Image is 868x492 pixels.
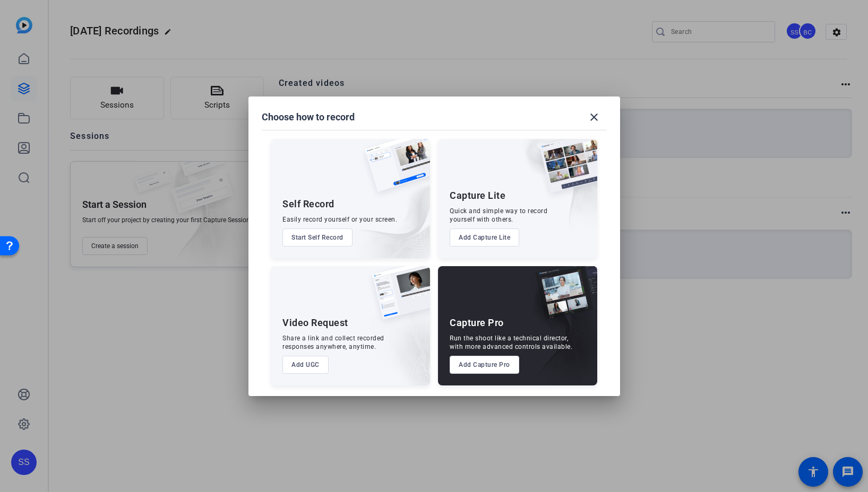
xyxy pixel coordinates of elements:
div: Video Request [282,317,348,329]
div: Quick and simple way to record yourself with others. [450,207,547,224]
mat-icon: close [588,111,600,124]
div: Self Record [282,198,334,210]
button: Start Self Record [282,229,353,247]
button: Add Capture Pro [450,356,519,374]
div: Capture Pro [450,317,504,329]
div: Run the shoot like a technical director, with more advanced controls available. [450,334,572,351]
img: ugc-content.png [364,266,430,330]
button: Add Capture Lite [450,229,519,247]
button: Add UGC [282,356,329,374]
img: embarkstudio-ugc-content.png [368,299,430,385]
div: Capture Lite [450,189,505,202]
img: embarkstudio-capture-pro.png [519,279,597,385]
img: capture-pro.png [527,266,597,331]
div: Share a link and collect recorded responses anywhere, anytime. [282,334,384,351]
img: embarkstudio-capture-lite.png [502,139,597,245]
img: embarkstudio-self-record.png [338,162,430,258]
h1: Choose how to record [262,111,355,124]
img: capture-lite.png [531,139,597,204]
div: Easily record yourself or your screen. [282,215,397,224]
img: self-record.png [357,139,430,203]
